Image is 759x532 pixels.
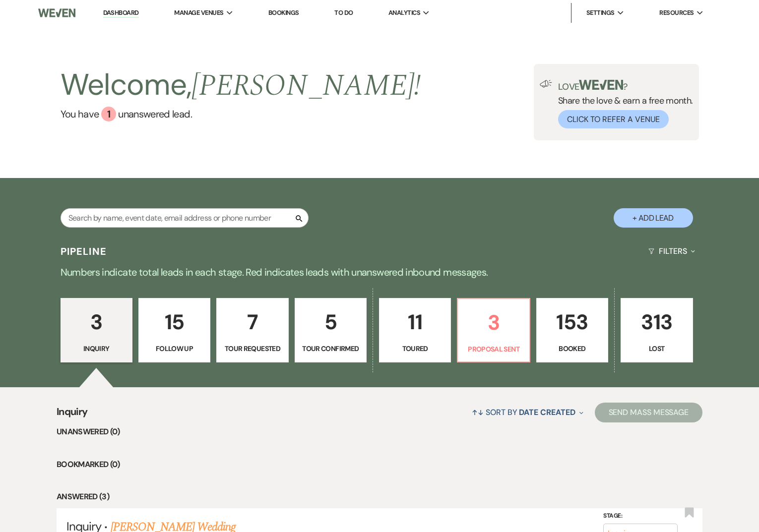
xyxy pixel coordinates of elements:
[61,298,132,362] a: 3Inquiry
[57,425,702,438] li: Unanswered (0)
[558,80,693,91] p: Love ?
[61,64,421,107] h2: Welcome,
[301,305,360,339] p: 5
[138,298,210,362] a: 15Follow Up
[659,8,694,18] span: Resources
[595,403,703,422] button: Send Mass Message
[101,107,116,121] div: 1
[543,343,602,354] p: Booked
[579,80,623,90] img: weven-logo-green.svg
[145,343,204,354] p: Follow Up
[223,305,282,339] p: 7
[57,404,88,425] span: Inquiry
[457,298,530,362] a: 3Proposal Sent
[603,511,678,522] label: Stage:
[614,208,693,228] button: + Add Lead
[174,8,223,18] span: Manage Venues
[61,244,107,258] h3: Pipeline
[558,110,669,128] button: Click to Refer a Venue
[385,343,444,354] p: Toured
[191,63,421,109] span: [PERSON_NAME] !
[540,80,552,88] img: loud-speaker-illustration.svg
[621,298,693,362] a: 313Lost
[67,343,126,354] p: Inquiry
[61,208,309,228] input: Search by name, event date, email address or phone number
[644,238,698,264] button: Filters
[379,298,451,362] a: 11Toured
[57,458,702,471] li: Bookmarked (0)
[38,2,75,23] img: Weven Logo
[472,407,484,417] span: ↑↓
[468,399,587,425] button: Sort By Date Created
[543,305,602,339] p: 153
[627,343,686,354] p: Lost
[388,8,420,18] span: Analytics
[103,8,139,18] a: Dashboard
[295,298,367,362] a: 5Tour Confirmed
[586,8,615,18] span: Settings
[464,306,523,339] p: 3
[464,344,523,355] p: Proposal Sent
[268,8,299,17] a: Bookings
[334,8,353,17] a: To Do
[22,264,737,280] p: Numbers indicate total leads in each stage. Red indicates leads with unanswered inbound messages.
[216,298,288,362] a: 7Tour Requested
[552,80,693,128] div: Share the love & earn a free month.
[67,305,126,339] p: 3
[57,490,702,503] li: Answered (3)
[385,305,444,339] p: 11
[301,343,360,354] p: Tour Confirmed
[61,107,421,121] a: You have 1 unanswered lead.
[627,305,686,339] p: 313
[519,407,575,417] span: Date Created
[223,343,282,354] p: Tour Requested
[145,305,204,339] p: 15
[536,298,608,362] a: 153Booked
